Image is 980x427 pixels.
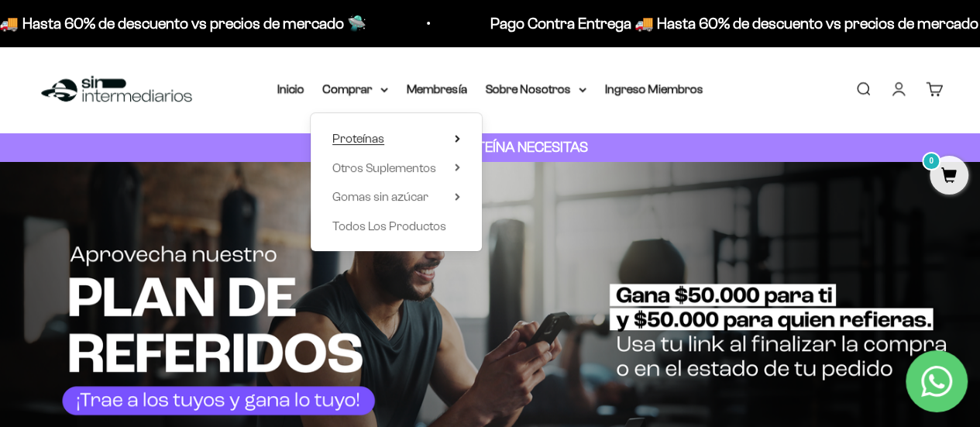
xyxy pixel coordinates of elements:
a: 0 [930,168,968,185]
a: Inicio [277,82,304,95]
span: Proteínas [332,132,384,145]
summary: Otros Suplementos [332,158,460,178]
mark: 0 [922,152,940,170]
a: Ingreso Miembros [605,82,703,95]
span: Todos Los Productos [332,219,446,232]
summary: Proteínas [332,129,460,149]
span: Otros Suplementos [332,161,436,174]
a: Membresía [407,82,467,95]
summary: Gomas sin azúcar [332,187,460,207]
strong: CUANTA PROTEÍNA NECESITAS [392,139,588,155]
summary: Comprar [323,79,388,99]
a: Todos Los Productos [332,216,460,236]
span: Gomas sin azúcar [332,190,428,203]
summary: Sobre Nosotros [486,79,586,99]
